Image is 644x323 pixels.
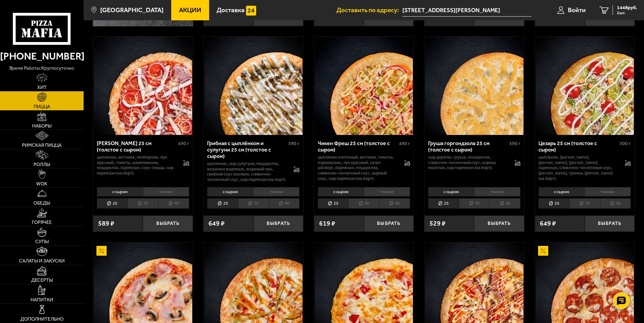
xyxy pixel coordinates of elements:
[540,220,556,227] span: 649 ₽
[474,215,524,232] button: Выбрать
[428,198,459,209] li: 25
[617,5,637,10] span: 1448 руб.
[318,155,397,181] p: цыпленок копченый, ветчина, томаты, корнишоны, лук красный, салат айсберг, пармезан, моцарелла, с...
[536,37,634,135] img: Цезарь 25 см (толстое с сыром)
[429,220,446,227] span: 529 ₽
[364,187,410,197] li: тонкое
[429,14,446,21] span: 529 ₽
[364,215,414,232] button: Выбрать
[319,220,335,227] span: 619 ₽
[538,140,618,153] div: Цезарь 25 см (толстое с сыром)
[143,215,193,232] button: Выбрать
[31,278,53,283] span: Десерты
[203,37,303,135] a: Грибная с цыплёнком и сулугуни 25 см (толстое с сыром)
[207,140,287,159] div: Грибная с цыплёнком и сулугуни 25 см (толстое с сыром)
[402,4,531,17] span: Россия, Санкт-Петербург, улица Антонова-Овсеенко, 11к2
[474,187,520,197] li: тонкое
[178,141,189,146] span: 490 г
[204,37,303,135] img: Грибная с цыплёнком и сулугуни 25 см (толстое с сыром)
[37,85,47,90] span: Хит
[538,198,569,209] li: 25
[617,11,637,15] span: 2 шт.
[569,198,600,209] li: 30
[128,198,158,209] li: 30
[399,141,410,146] span: 490 г
[97,155,176,176] p: цыпленок, ветчина, пепперони, лук красный, томаты, шампиньоны, моцарелла, пармезан, соус-пицца, с...
[97,140,176,153] div: [PERSON_NAME] 25 см (толстое с сыром)
[314,37,414,135] a: Чикен Фреш 25 см (толстое с сыром)
[538,246,548,256] img: Акционный
[30,298,53,302] span: Напитки
[348,198,379,209] li: 30
[379,198,410,209] li: 40
[228,14,239,21] s: 595 ₽
[97,187,143,197] li: с сыром
[424,37,524,135] a: Груша горгондзола 25 см (толстое с сыром)
[20,317,64,322] span: Дополнительно
[315,37,413,135] img: Чикен Фреш 25 см (толстое с сыром)
[97,198,128,209] li: 25
[34,105,50,109] span: Пицца
[19,259,65,263] span: Салаты и закуски
[93,37,193,135] a: Петровская 25 см (толстое с сыром)
[208,220,225,227] span: 649 ₽
[318,187,364,197] li: с сыром
[253,215,303,232] button: Выбрать
[207,187,253,197] li: с сыром
[100,7,163,13] span: [GEOGRAPHIC_DATA]
[179,7,201,13] span: Акции
[22,143,62,148] span: Римская пицца
[32,124,51,129] span: Наборы
[269,198,300,209] li: 40
[217,7,245,13] span: Доставка
[207,161,287,182] p: цыпленок, сыр сулугуни, моцарелла, вешенки жареные, жареный лук, грибной соус Жюльен, сливочно-че...
[253,187,299,197] li: тонкое
[288,141,299,146] span: 590 г
[585,215,635,232] button: Выбрать
[489,198,520,209] li: 40
[96,246,107,256] img: Акционный
[620,141,631,146] span: 500 г
[208,14,225,21] span: 529 ₽
[336,7,402,13] span: Доставить по адресу:
[425,37,523,135] img: Груша горгондзола 25 см (толстое с сыром)
[32,220,52,225] span: Горячее
[538,155,618,181] p: цыпленок, [PERSON_NAME], [PERSON_NAME], [PERSON_NAME], пармезан, сливочно-чесночный соус, [PERSON...
[238,198,269,209] li: 30
[143,187,189,197] li: тонкое
[540,14,556,21] span: 499 ₽
[559,14,570,21] s: 562 ₽
[600,198,631,209] li: 40
[246,6,256,16] img: 15daf4d41897b9f0e9f617042186c801.svg
[158,198,189,209] li: 40
[428,187,474,197] li: с сыром
[509,141,520,146] span: 390 г
[35,239,49,244] span: Супы
[428,140,508,153] div: Груша горгондзола 25 см (толстое с сыром)
[538,187,584,197] li: с сыром
[36,182,47,186] span: WOK
[459,198,490,209] li: 30
[98,220,114,227] span: 589 ₽
[402,4,531,17] input: Ваш адрес доставки
[318,198,349,209] li: 25
[428,155,508,171] p: сыр дорблю, груша, моцарелла, сливочно-чесночный соус, корица молотая, сыр пармезан (на борт).
[568,7,586,13] span: Войти
[319,14,335,21] span: 619 ₽
[34,201,50,206] span: Обеды
[94,37,192,135] img: Петровская 25 см (толстое с сыром)
[535,37,635,135] a: Цезарь 25 см (толстое с сыром)
[34,162,50,167] span: Роллы
[318,140,397,153] div: Чикен Фреш 25 см (толстое с сыром)
[207,198,238,209] li: 25
[584,187,631,197] li: тонкое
